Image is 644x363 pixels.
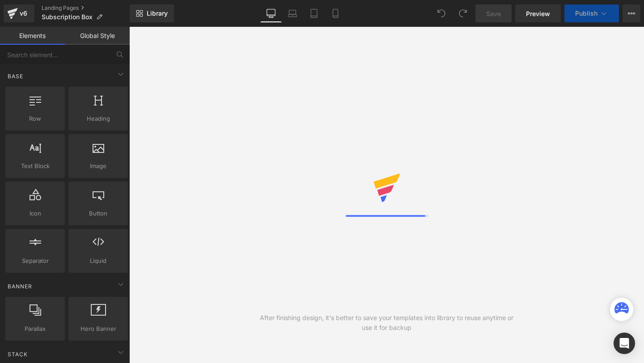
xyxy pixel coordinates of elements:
[8,161,62,171] span: Text Block
[282,4,303,22] a: Laptop
[8,114,62,123] span: Row
[486,9,501,18] span: Save
[8,324,62,333] span: Parallax
[71,161,125,171] span: Image
[18,8,29,19] div: v6
[71,209,125,218] span: Button
[147,9,168,17] span: Library
[7,72,24,80] span: Base
[4,4,34,22] a: v6
[8,209,62,218] span: Icon
[575,10,597,17] span: Publish
[42,4,130,12] a: Landing Pages
[303,4,325,22] a: Tablet
[432,4,450,22] button: Undo
[65,27,130,45] a: Global Style
[7,350,29,359] span: Stack
[71,256,125,266] span: Liquid
[454,4,472,22] button: Redo
[130,4,174,22] a: New Library
[260,4,282,22] a: Desktop
[614,333,635,354] div: Open Intercom Messenger
[8,256,62,266] span: Separator
[564,4,619,22] button: Publish
[258,313,516,333] div: After finishing design, it's better to save your templates into library to reuse anytime or use i...
[7,282,33,291] span: Banner
[71,114,125,123] span: Heading
[42,13,93,21] span: Subscription Box
[325,4,346,22] a: Mobile
[515,4,561,22] a: Preview
[71,324,125,333] span: Hero Banner
[623,4,640,22] button: More
[526,9,550,18] span: Preview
